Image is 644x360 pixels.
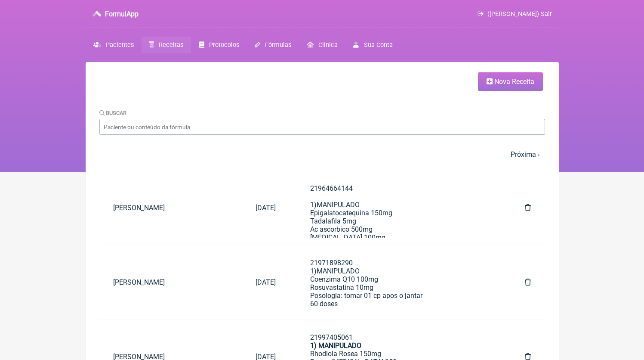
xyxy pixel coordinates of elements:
a: Protocolos [191,37,247,53]
span: Nova Receita [494,78,534,86]
span: Protocolos [209,41,239,49]
span: Clínica [318,41,338,49]
span: Pacientes [106,41,134,49]
a: Nova Receita [478,72,543,91]
a: [PERSON_NAME] [99,271,242,293]
input: Paciente ou conteúdo da fórmula [99,119,545,135]
h3: FormulApp [105,10,139,18]
span: Receitas [159,41,183,49]
a: 219646641441)MANIPULADOEpigalatocatequina 150mgTadalafila 5mgAc ascorbico 500mg[MEDICAL_DATA] 100... [296,177,505,238]
nav: pager [99,145,545,164]
a: 219718982901)MANIPULADOCoenzima Q10 100mgRosuvastatina 10mgPosologia: tomar 01 cp apos o jantar60... [296,252,505,312]
a: [DATE] [242,271,290,293]
strong: 1) MANIPULADO [310,341,361,350]
span: Sua Conta [364,41,393,49]
span: ([PERSON_NAME]) Sair [487,10,552,18]
a: Pacientes [86,37,142,53]
a: ([PERSON_NAME]) Sair [478,10,552,18]
div: 21997405061 [310,333,491,341]
a: Sua Conta [345,37,400,53]
a: Fórmulas [247,37,299,53]
a: Próxima › [511,150,540,158]
a: [DATE] [242,197,290,219]
a: Clínica [299,37,345,53]
div: Rhodiola Rosea 150mg [310,350,491,358]
span: Fórmulas [265,41,291,49]
a: [PERSON_NAME] [99,197,242,219]
div: 21964664144 1)MANIPULADO Epigalatocatequina 150mg Tadalafila 5mg Ac ascorbico 500mg [MEDICAL_DATA... [310,184,491,315]
a: Receitas [142,37,191,53]
label: Buscar [99,110,127,116]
